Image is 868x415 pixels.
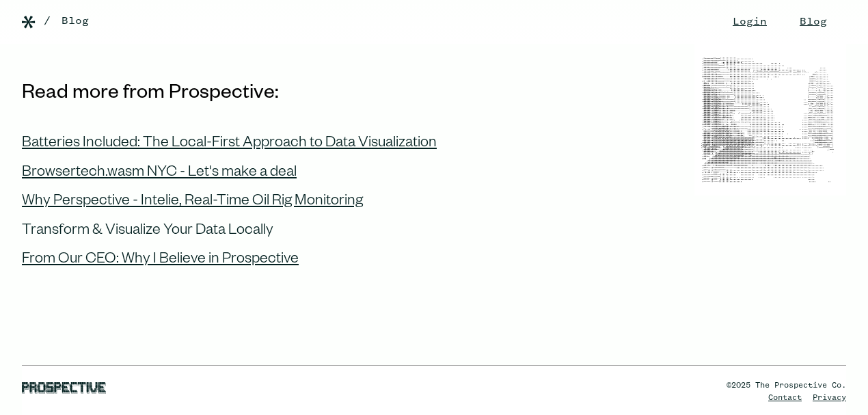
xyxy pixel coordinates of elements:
a: Why Perspective - Intelie, Real-Time Oil Rig Monitoring [22,183,363,211]
div: Browsertech.wasm NYC - Let's make a deal [22,165,297,183]
div: Why Perspective - Intelie, Real-Time Oil Rig Monitoring [22,193,363,211]
div: ©2025 The Prospective Co. [727,379,846,392]
div: Batteries Included: The Local-First Approach to Data Visualization [22,135,437,153]
a: Privacy [813,394,846,402]
a: Batteries Included: The Local-First Approach to Data Visualization [22,124,437,153]
a: Browsertech.wasm NYC - Let's make a deal [22,154,297,183]
a: Transform & Visualize Your Data Locally [22,212,273,241]
a: Blog [62,13,89,29]
div: / [44,13,51,29]
a: Contact [768,394,802,402]
div: From Our CEO: Why I Believe in Prospective [22,252,299,269]
h3: Read more from Prospective: [22,82,503,108]
a: From Our CEO: Why I Believe in Prospective [22,241,299,269]
div: Transform & Visualize Your Data Locally [22,223,273,241]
